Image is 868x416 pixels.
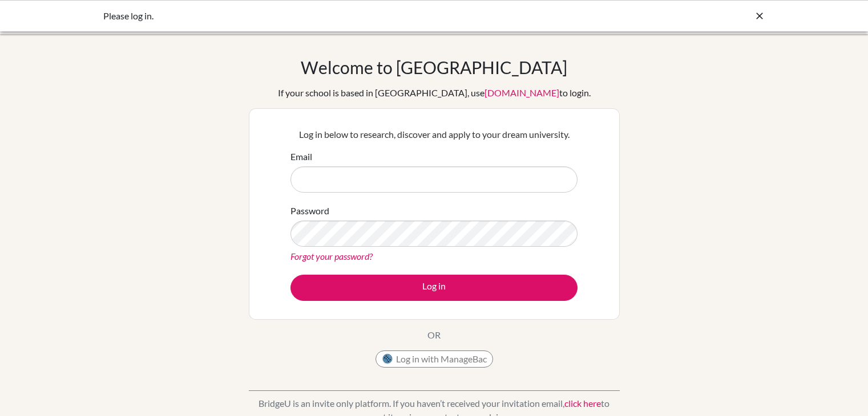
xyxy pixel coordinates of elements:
[290,251,373,262] a: Forgot your password?
[564,398,601,409] a: click here
[290,128,578,141] p: Log in below to research, discover and apply to your dream university.
[103,9,594,23] div: Please log in.
[485,87,559,98] a: [DOMAIN_NAME]
[376,350,493,368] button: Log in with ManageBac
[290,275,578,301] button: Log in
[301,57,567,78] h1: Welcome to [GEOGRAPHIC_DATA]
[290,150,312,164] label: Email
[278,86,591,100] div: If your school is based in [GEOGRAPHIC_DATA], use to login.
[290,204,329,218] label: Password
[427,328,441,342] p: OR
